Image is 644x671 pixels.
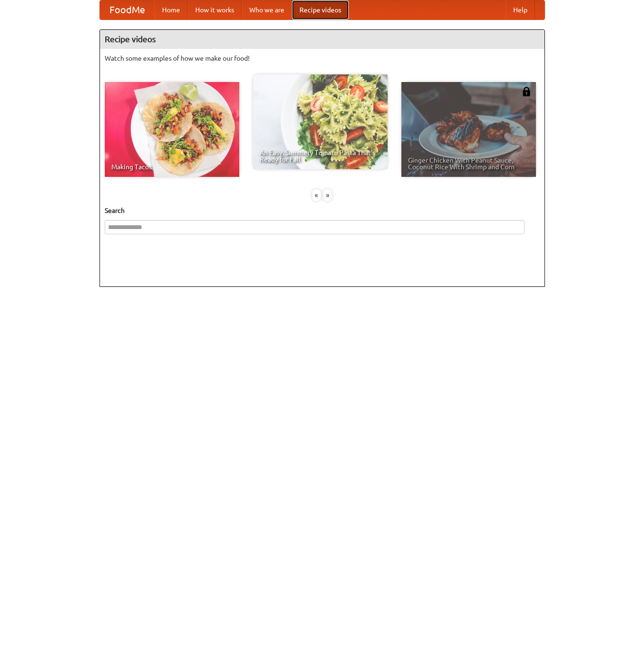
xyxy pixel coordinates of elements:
h5: Search [105,206,540,215]
a: How it works [188,0,242,19]
a: Home [154,0,188,19]
div: » [323,189,332,201]
a: An Easy, Summery Tomato Pasta That's Ready for Fall [253,74,388,169]
h4: Recipe videos [100,30,544,49]
span: Making Tacos [111,164,233,170]
img: 483408.png [522,87,531,96]
a: Recipe videos [292,0,349,19]
a: Who we are [242,0,292,19]
div: « [312,189,321,201]
a: Making Tacos [105,82,239,177]
a: FoodMe [100,0,154,19]
a: Help [506,0,535,19]
span: An Easy, Summery Tomato Pasta That's Ready for Fall [260,149,381,163]
p: Watch some examples of how we make our food! [105,54,540,63]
